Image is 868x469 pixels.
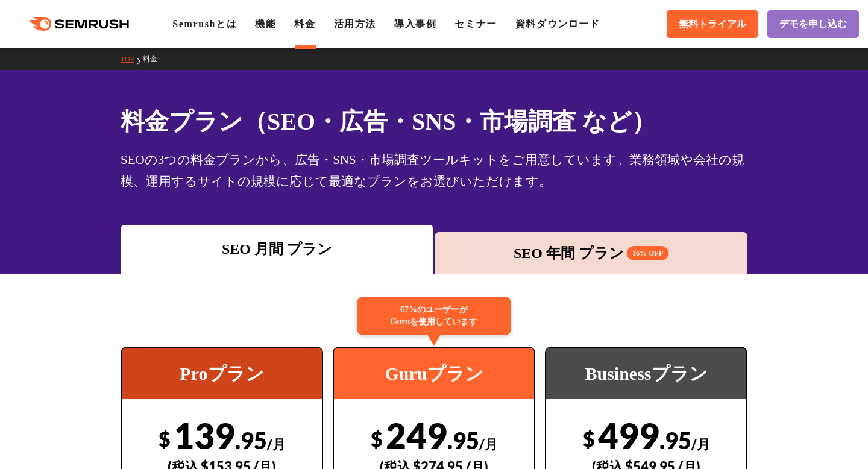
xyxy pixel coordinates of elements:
a: デモを申し込む [767,10,859,38]
span: /月 [267,436,286,452]
a: Semrushとは [172,19,237,29]
h1: 料金プラン（SEO・広告・SNS・市場調査 など） [121,104,747,139]
a: 活用方法 [334,19,376,29]
span: .95 [447,426,479,454]
a: 料金 [294,19,315,29]
div: SEO 月間 プラン [127,238,427,260]
span: .95 [659,426,691,454]
div: Proプラン [122,348,322,399]
span: $ [371,426,383,451]
span: $ [159,426,171,451]
span: .95 [235,426,267,454]
span: /月 [691,436,710,452]
div: SEOの3つの料金プランから、広告・SNS・市場調査ツールキットをご用意しています。業務領域や会社の規模、運用するサイトの規模に応じて最適なプランをお選びいただけます。 [121,149,747,192]
a: 導入事例 [394,19,436,29]
a: 無料トライアル [667,10,758,38]
a: セミナー [454,19,497,29]
div: Guruプラン [334,348,534,399]
div: 67%のユーザーが Guruを使用しています [357,297,511,335]
div: Businessプラン [546,348,746,399]
span: 16% OFF [627,246,668,260]
div: SEO 年間 プラン [441,242,741,264]
a: 機能 [255,19,276,29]
span: $ [583,426,595,451]
a: 料金 [143,55,166,63]
span: 無料トライアル [679,18,746,31]
span: デモを申し込む [779,18,847,31]
a: TOP [121,55,143,63]
a: 資料ダウンロード [515,19,600,29]
span: /月 [479,436,498,452]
